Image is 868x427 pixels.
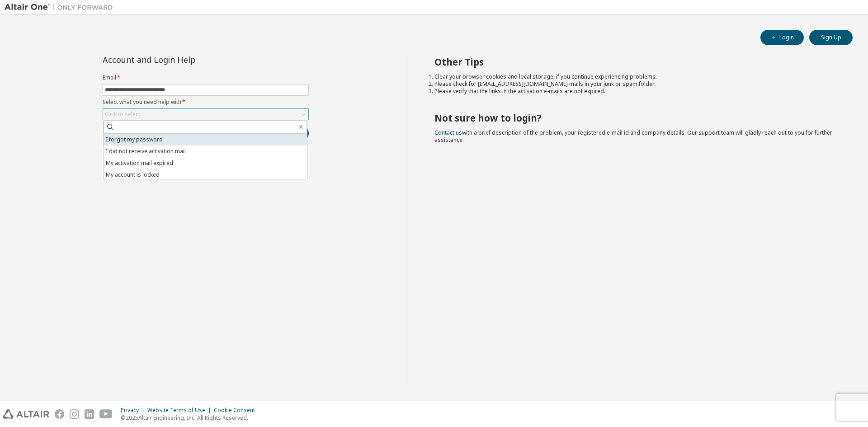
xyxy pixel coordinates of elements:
[103,99,309,106] label: Select what you need help with
[434,73,837,80] li: Clear your browser cookies and local storage, if you continue experiencing problems.
[85,409,94,419] img: linkedin.svg
[434,112,837,124] h2: Not sure how to login?
[99,409,113,419] img: youtube.svg
[760,30,804,45] button: Login
[5,3,118,12] img: Altair One
[214,407,260,414] div: Cookie Consent
[809,30,853,45] button: Sign Up
[103,74,309,81] label: Email
[121,407,147,414] div: Privacy
[121,414,260,422] p: © 2025 Altair Engineering, Inc. All Rights Reserved.
[434,80,837,88] li: Please check for [EMAIL_ADDRESS][DOMAIN_NAME] mails in your junk or spam folder.
[103,56,268,63] div: Account and Login Help
[103,109,308,120] div: Click to select
[434,129,832,144] span: with a brief description of the problem, your registered e-mail id and company details. Our suppo...
[3,409,49,419] img: altair_logo.svg
[70,409,79,419] img: instagram.svg
[434,129,462,136] a: Contact us
[105,111,140,118] div: Click to select
[104,134,307,145] li: I forgot my password
[434,88,837,95] li: Please verify that the links in the activation e-mails are not expired.
[147,407,214,414] div: Website Terms of Use
[55,409,64,419] img: facebook.svg
[434,56,837,68] h2: Other Tips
